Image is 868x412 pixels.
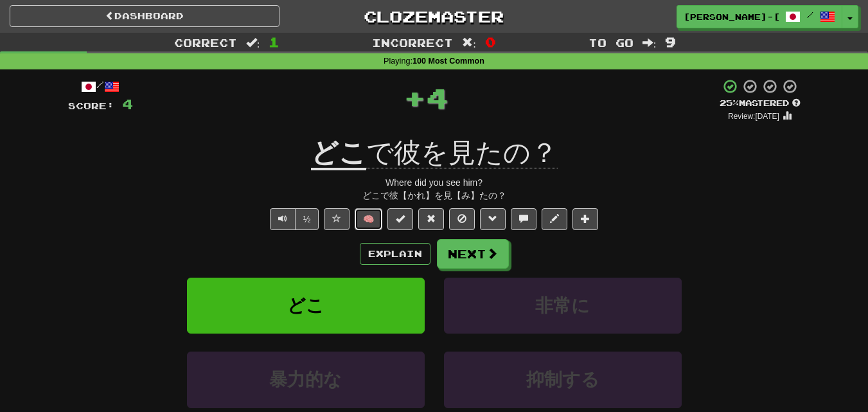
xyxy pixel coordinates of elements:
[122,96,133,112] span: 4
[480,208,506,230] button: Grammar (alt+g)
[360,243,430,265] button: Explain
[535,296,590,316] span: 非常に
[728,112,779,121] small: Review: [DATE]
[444,278,682,334] button: 非常に
[269,34,279,49] span: 1
[246,37,260,48] span: :
[589,36,633,49] span: To go
[267,208,319,230] div: Text-to-speech controls
[269,370,342,390] span: 暴力的な
[387,208,413,230] button: Set this sentence to 100% Mastered (alt+m)
[299,5,569,28] a: Clozemaster
[418,208,444,230] button: Reset to 0% Mastered (alt+r)
[366,138,558,168] span: で彼を見たの？
[684,11,779,22] span: [PERSON_NAME]-[PERSON_NAME]
[720,98,739,108] span: 25 %
[270,208,296,230] button: Play sentence audio (ctl+space)
[720,98,801,109] div: Mastered
[174,36,237,49] span: Correct
[426,82,448,114] span: 4
[295,208,319,230] button: ½
[68,100,114,111] span: Score:
[68,176,801,189] div: Where did you see him?
[449,208,475,230] button: Ignore sentence (alt+i)
[324,208,350,230] button: Favorite sentence (alt+f)
[355,208,382,230] button: 🧠
[807,10,813,19] span: /
[665,34,676,49] span: 9
[642,37,657,48] span: :
[677,5,842,28] a: [PERSON_NAME]-[PERSON_NAME] /
[187,352,425,408] button: 暴力的な
[485,34,496,49] span: 0
[542,208,567,230] button: Edit sentence (alt+d)
[10,5,279,27] a: Dashboard
[187,278,425,334] button: どこ
[287,296,324,316] span: どこ
[68,78,133,94] div: /
[412,57,484,66] strong: 100 Most Common
[444,352,682,408] button: 抑制する
[511,208,536,230] button: Discuss sentence (alt+u)
[403,78,426,117] span: +
[572,208,598,230] button: Add to collection (alt+a)
[311,138,366,170] u: どこ
[68,189,801,202] div: どこで彼【かれ】を見【み】たの？
[462,37,476,48] span: :
[526,370,599,390] span: 抑制する
[372,36,453,49] span: Incorrect
[437,239,509,269] button: Next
